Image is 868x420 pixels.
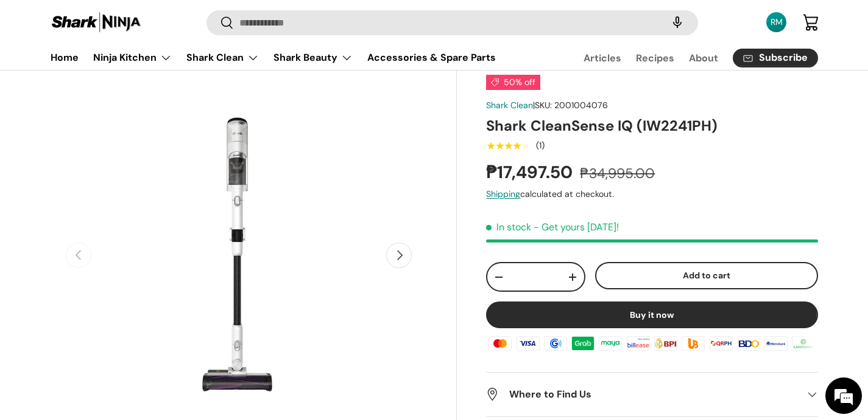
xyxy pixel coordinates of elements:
a: Home [51,46,79,69]
strong: ₱17,497.50 [486,161,576,184]
img: bpi [652,334,679,353]
img: qrph [707,334,734,353]
speech-search-button: Search by voice [658,10,697,36]
s: ₱34,995.00 [580,165,655,182]
nav: Secondary [554,46,818,70]
div: 4.0 out of 5.0 stars [486,140,529,151]
span: ★★★★★ [486,140,529,152]
span: Subscribe [759,53,808,63]
button: Buy it now [486,301,817,328]
img: ubp [680,334,707,353]
img: gcash [542,334,569,353]
summary: Where to Find Us [486,373,817,416]
img: Shark Ninja Philippines [51,11,142,35]
img: billease [625,334,652,353]
span: In stock [486,221,531,233]
img: maya [597,334,624,353]
img: bdo [735,334,762,353]
h2: Where to Find Us [486,387,798,402]
a: Shipping [486,188,520,199]
span: 50% off [486,75,540,90]
p: - Get yours [DATE]! [534,221,619,233]
summary: Shark Beauty [266,46,360,70]
img: master [487,334,513,353]
span: SKU: [535,100,552,111]
h1: Shark CleanSense IQ (IW2241PH) [486,117,817,136]
a: Accessories & Spare Parts [367,46,496,69]
a: About [689,46,718,70]
img: metrobank [763,334,789,353]
img: visa [514,334,541,353]
button: Add to cart [595,262,818,289]
span: | [533,100,608,111]
summary: Ninja Kitchen [86,46,179,70]
a: Articles [584,46,621,70]
div: RM [770,16,783,29]
a: Shark Clean [486,100,533,111]
div: (1) [536,141,545,150]
span: 2001004076 [554,100,608,111]
a: Subscribe [733,49,818,67]
div: calculated at checkout. [486,188,817,201]
nav: Primary [51,46,496,70]
img: grabpay [570,334,596,353]
summary: Shark Clean [179,46,266,70]
img: landbank [790,334,817,353]
a: Recipes [636,46,674,70]
a: RM [763,9,790,36]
